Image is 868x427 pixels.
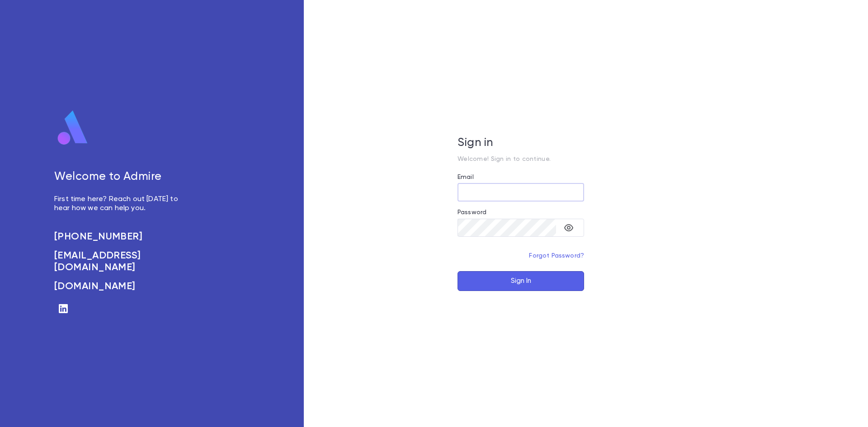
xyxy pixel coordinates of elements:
h5: Sign in [458,136,584,150]
button: toggle password visibility [560,219,578,237]
label: Password [458,209,486,216]
a: [EMAIL_ADDRESS][DOMAIN_NAME] [54,250,188,273]
p: First time here? Reach out [DATE] to hear how we can help you. [54,195,188,213]
label: Email [458,174,474,181]
p: Welcome! Sign in to continue. [458,155,584,163]
a: [PHONE_NUMBER] [54,231,188,243]
a: [DOMAIN_NAME] [54,281,188,292]
h5: Welcome to Admire [54,170,188,184]
button: Sign In [458,271,584,291]
a: Forgot Password? [529,253,584,259]
img: logo [54,110,91,146]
